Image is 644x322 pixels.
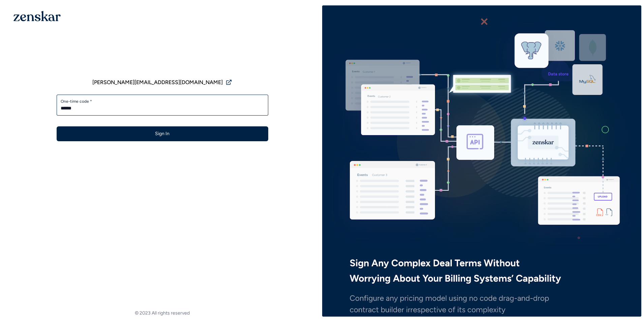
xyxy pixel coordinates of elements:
[61,99,264,104] label: One-time code *
[57,126,268,141] button: Sign In
[92,78,223,86] span: [PERSON_NAME][EMAIL_ADDRESS][DOMAIN_NAME]
[3,310,322,317] footer: © 2023 All rights reserved
[13,11,61,21] img: 1OGAJ2xQqyY4LXKgY66KYq0eOWRCkrZdAb3gUhuVAqdWPZE9SRJmCz+oDMSn4zDLXe31Ii730ItAGKgCKgCCgCikA4Av8PJUP...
